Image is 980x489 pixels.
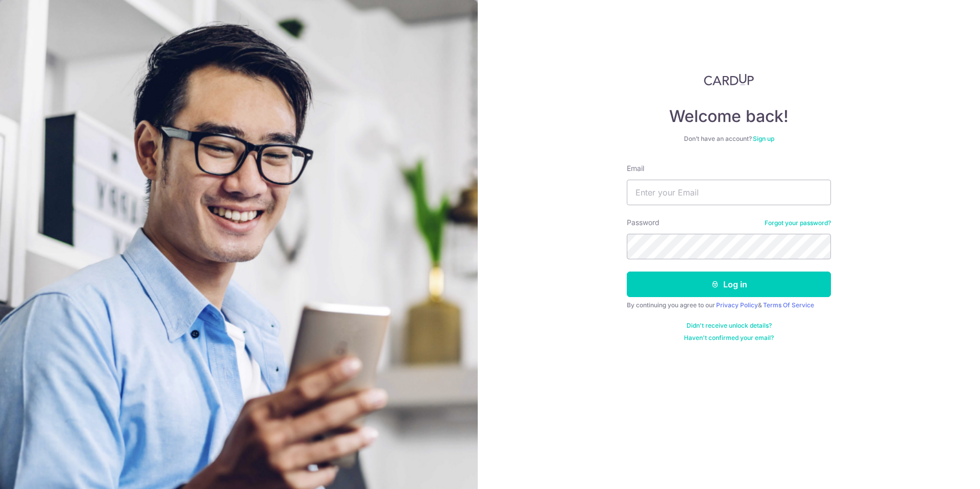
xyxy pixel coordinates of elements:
label: Email [627,163,644,174]
a: Privacy Policy [716,301,758,309]
a: Haven't confirmed your email? [684,334,774,342]
a: Sign up [753,135,774,142]
h4: Welcome back! [627,106,831,127]
div: By continuing you agree to our & [627,301,831,309]
div: Don’t have an account? [627,135,831,143]
a: Terms Of Service [763,301,814,309]
a: Didn't receive unlock details? [687,322,772,330]
img: CardUp Logo [704,74,754,86]
a: Forgot your password? [765,219,831,227]
input: Enter your Email [627,180,831,205]
button: Log in [627,272,831,297]
label: Password [627,217,659,228]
